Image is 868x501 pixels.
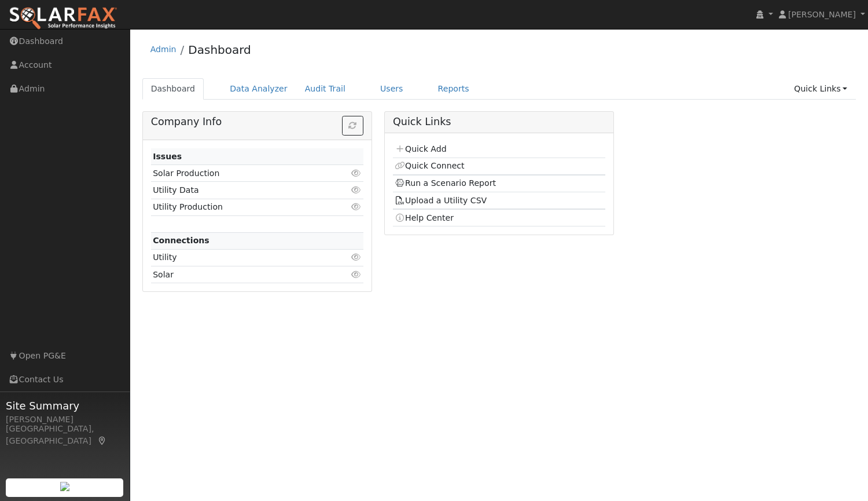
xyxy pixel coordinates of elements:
span: [PERSON_NAME] [788,10,856,19]
td: Utility Production [151,199,329,215]
i: Click to view [351,186,362,194]
a: Map [97,436,108,445]
div: [PERSON_NAME] [6,414,124,426]
h5: Quick Links [393,116,605,128]
i: Click to view [351,253,362,261]
a: Data Analyzer [221,78,296,100]
a: Dashboard [142,78,204,100]
a: Upload a Utility CSV [395,196,487,205]
a: Run a Scenario Report [395,178,496,188]
i: Click to view [351,270,362,279]
td: Solar Production [151,165,329,182]
td: Utility [151,249,329,266]
a: Reports [429,78,478,100]
strong: Issues [153,152,182,161]
td: Solar [151,266,329,283]
div: [GEOGRAPHIC_DATA], [GEOGRAPHIC_DATA] [6,423,124,447]
img: retrieve [60,482,69,491]
a: Quick Add [395,144,446,153]
a: Admin [150,45,176,54]
i: Click to view [351,203,362,211]
a: Dashboard [188,43,251,57]
h5: Company Info [151,116,363,128]
a: Users [372,78,412,100]
strong: Connections [153,236,209,245]
i: Click to view [351,169,362,177]
a: Quick Connect [395,161,464,170]
img: SolarFax [9,6,117,31]
a: Quick Links [785,78,856,100]
span: Site Summary [6,398,124,414]
a: Audit Trail [296,78,354,100]
td: Utility Data [151,182,329,199]
a: Help Center [395,213,454,222]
